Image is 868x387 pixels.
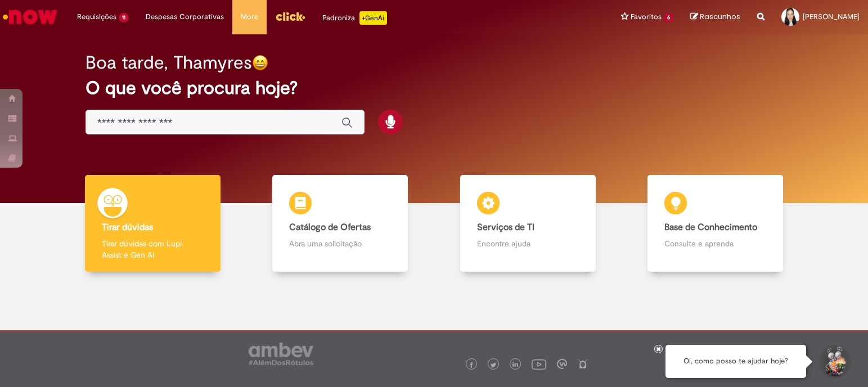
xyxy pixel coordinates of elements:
[469,362,474,368] img: logo_footer_facebook.png
[322,11,387,25] div: Padroniza
[119,13,129,22] span: 11
[249,343,313,365] img: logo_footer_ambev_rotulo_gray.png
[622,175,809,272] a: Base de Conhecimento Consulte e aprenda
[86,78,782,98] h2: O que você procura hoje?
[700,11,740,22] span: Rascunhos
[578,359,588,369] img: logo_footer_naosei.png
[434,175,622,272] a: Serviços de TI Encontre ajuda
[557,359,567,369] img: logo_footer_workplace.png
[1,6,59,28] img: ServiceNow
[664,222,757,233] b: Base de Conhecimento
[146,11,224,22] span: Despesas Corporativas
[491,362,496,368] img: logo_footer_twitter.png
[77,11,116,22] span: Requisições
[241,11,258,22] span: More
[512,362,518,368] img: logo_footer_linkedin.png
[275,8,305,25] img: click_logo_yellow_360x200.png
[532,357,546,371] img: logo_footer_youtube.png
[289,222,371,233] b: Catálogo de Ofertas
[477,238,579,249] p: Encontre ajuda
[289,238,391,249] p: Abra uma solicitação
[86,53,252,73] h2: Boa tarde, Thamyres
[803,12,860,21] span: [PERSON_NAME]
[690,12,740,22] a: Rascunhos
[664,13,673,22] span: 6
[359,11,387,25] p: +GenAi
[817,345,851,379] button: Iniciar Conversa de Suporte
[252,55,268,71] img: happy-face.png
[102,238,204,260] p: Tirar dúvidas com Lupi Assist e Gen Ai
[59,175,246,272] a: Tirar dúvidas Tirar dúvidas com Lupi Assist e Gen Ai
[664,238,766,249] p: Consulte e aprenda
[246,175,434,272] a: Catálogo de Ofertas Abra uma solicitação
[102,222,153,233] b: Tirar dúvidas
[477,222,534,233] b: Serviços de TI
[665,345,806,378] div: Oi, como posso te ajudar hoje?
[631,11,662,22] span: Favoritos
